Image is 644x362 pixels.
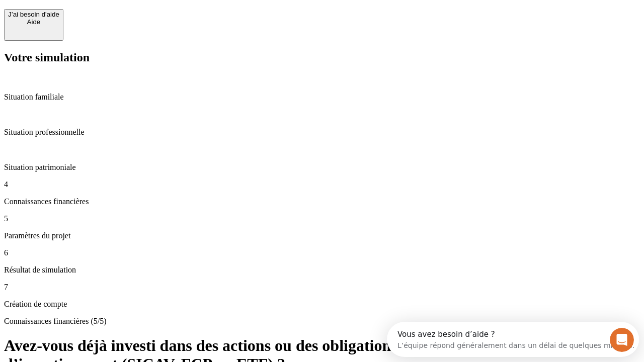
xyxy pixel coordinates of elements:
[4,231,640,240] p: Paramètres du projet
[4,93,640,102] p: Situation familiale
[610,328,634,352] iframe: Intercom live chat
[4,214,640,223] p: 5
[8,18,59,26] div: Aide
[4,283,640,292] p: 7
[4,4,277,32] div: Ouvrir le Messenger Intercom
[11,9,248,17] div: Vous avez besoin d’aide ?
[4,265,640,275] p: Résultat de simulation
[4,180,640,189] p: 4
[4,248,640,257] p: 6
[4,128,640,137] p: Situation professionnelle
[8,11,59,18] div: J’ai besoin d'aide
[4,163,640,172] p: Situation patrimoniale
[4,51,640,64] h2: Votre simulation
[4,9,63,41] button: J’ai besoin d'aideAide
[387,322,639,357] iframe: Intercom live chat discovery launcher
[11,17,248,27] div: L’équipe répond généralement dans un délai de quelques minutes.
[4,300,640,309] p: Création de compte
[4,317,640,326] p: Connaissances financières (5/5)
[4,197,640,206] p: Connaissances financières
